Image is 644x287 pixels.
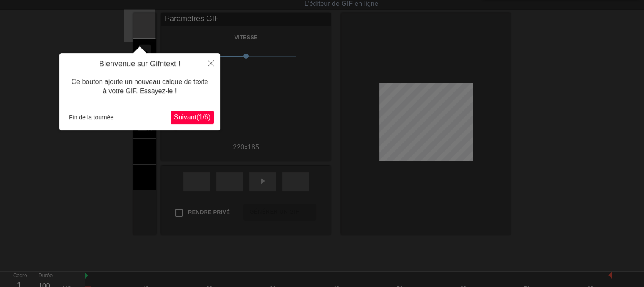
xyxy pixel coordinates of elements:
font: ( [196,114,199,121]
button: Fin de la tournée [66,111,117,124]
font: Bienvenue sur Gifntext ! [99,60,180,68]
font: 1 [199,114,202,121]
button: Fermer [202,53,220,73]
font: ) [208,114,210,121]
button: Suivant [171,111,214,124]
font: Suivant [174,114,196,121]
font: Ce bouton ajoute un nouveau calque de texte à votre GIF. Essayez-le ! [72,78,208,95]
font: / [202,114,204,121]
font: Fin de la tournée [69,114,113,121]
font: 6 [205,114,208,121]
h4: Bienvenue sur Gifntext ! [66,60,214,69]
